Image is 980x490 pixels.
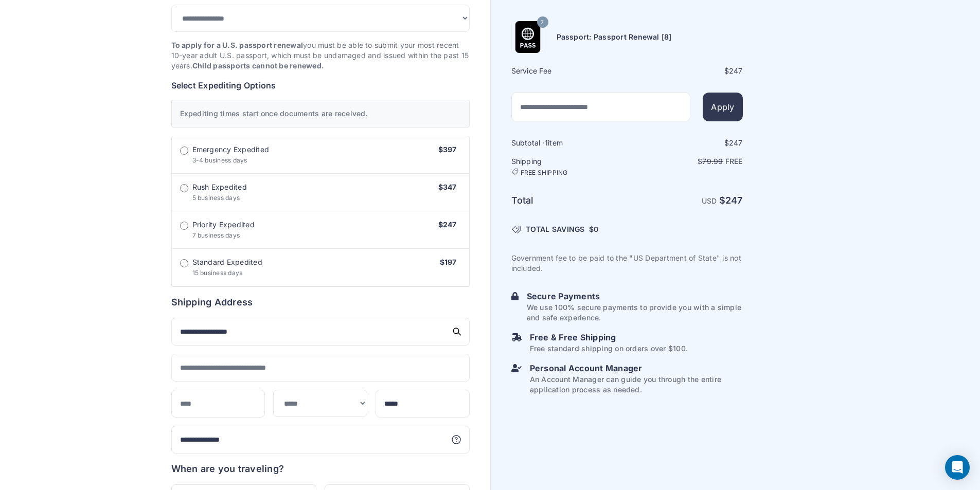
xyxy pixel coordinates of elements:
[729,138,743,147] span: 247
[527,290,743,302] h6: Secure Payments
[171,100,470,128] div: Expediting times start once documents are received.
[526,224,585,234] span: TOTAL SAVINGS
[511,253,743,274] p: Government fee to be paid to the "US Department of State" is not included.
[628,138,743,148] div: $
[171,41,304,49] strong: To apply for a U.S. passport renewal
[628,156,743,167] p: $
[530,374,743,395] p: An Account Manager can guide you through the entire application process as needed.
[192,156,247,164] span: 3-4 business days
[438,220,457,229] span: $247
[451,434,461,445] svg: More information
[512,21,544,53] img: Product Name
[440,258,457,266] span: $197
[171,295,470,310] h6: Shipping Address
[511,138,626,148] h6: Subtotal · item
[702,196,717,205] span: USD
[725,195,743,206] span: 247
[703,93,742,121] button: Apply
[729,66,743,75] span: 247
[530,331,688,343] h6: Free & Free Shipping
[192,220,255,230] span: Priority Expedited
[171,40,470,71] p: you must be able to submit your most recent 10-year adult U.S. passport, which must be undamaged ...
[719,195,743,206] strong: $
[725,157,743,166] span: Free
[192,231,240,239] span: 7 business days
[438,183,457,191] span: $347
[511,66,626,76] h6: Service Fee
[594,225,598,233] span: 0
[521,169,568,177] span: FREE SHIPPING
[527,302,743,323] p: We use 100% secure payments to provide you with a simple and safe experience.
[171,462,284,476] h6: When are you traveling?
[192,269,243,277] span: 15 business days
[192,257,262,267] span: Standard Expedited
[945,455,970,480] div: Open Intercom Messenger
[171,79,470,92] h6: Select Expediting Options
[192,61,324,70] strong: Child passports cannot be renewed.
[438,145,457,154] span: $397
[511,156,626,177] h6: Shipping
[589,224,599,234] span: $
[541,15,544,29] span: 7
[530,343,688,354] p: Free standard shipping on orders over $100.
[192,182,247,192] span: Rush Expedited
[511,193,626,208] h6: Total
[702,157,723,166] span: 79.99
[530,362,743,374] h6: Personal Account Manager
[557,32,672,42] h6: Passport: Passport Renewal [8]
[192,144,270,155] span: Emergency Expedited
[192,194,240,202] span: 5 business days
[545,138,548,147] span: 1
[628,66,743,76] div: $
